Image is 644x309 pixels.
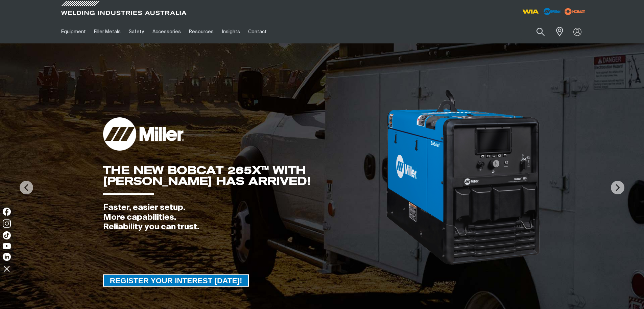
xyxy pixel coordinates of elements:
div: THE NEW BOBCAT 265X™ WITH [PERSON_NAME] HAS ARRIVED! [103,165,385,187]
button: Search products [529,24,552,40]
img: NextArrow [611,181,624,194]
a: Insights [218,20,244,43]
img: PrevArrow [20,181,33,194]
a: Equipment [57,20,90,43]
span: REGISTER YOUR INTEREST [DATE]! [104,274,248,287]
img: hide socials [1,263,13,274]
a: Contact [244,20,271,43]
img: YouTube [3,243,11,249]
nav: Main [57,20,455,43]
a: Resources [185,20,218,43]
img: TikTok [3,231,11,239]
a: Filler Metals [90,20,125,43]
a: Safety [125,20,148,43]
input: Product name or item number... [520,24,552,40]
img: miller [563,6,587,17]
div: Faster, easier setup. More capabilities. Reliability you can trust. [103,203,385,232]
img: LinkedIn [3,253,11,261]
a: Accessories [148,20,185,43]
a: REGISTER YOUR INTEREST TODAY! [103,274,249,287]
img: Instagram [3,219,11,228]
img: Facebook [3,208,11,216]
